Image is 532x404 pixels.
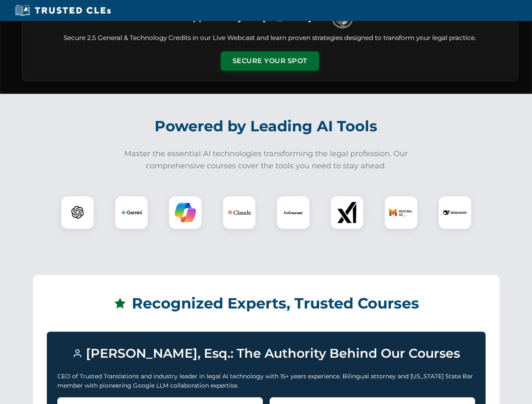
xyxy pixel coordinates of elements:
[32,33,508,43] p: Secure 2.5 General & Technology Credits in our Live Webcast and learn proven strategies designed ...
[443,201,467,224] img: DeepSeek Logo
[115,196,148,229] div: Gemini
[65,200,90,225] img: ChatGPT Logo
[221,51,319,71] button: Secure Your Spot
[330,196,364,229] div: xAI
[47,289,486,318] h2: Recognized Experts, Trusted Courses
[222,196,256,229] div: Claude
[389,201,413,224] img: Mistral AI Logo
[33,112,500,141] h2: Powered by Leading AI Tools
[57,372,475,391] p: CEO of Trusted Translations and industry leader in legal AI technology with 15+ years experience....
[227,201,251,224] img: Claude Logo
[61,196,94,229] div: ChatGPT
[384,196,418,229] div: Mistral AI
[438,196,472,229] div: DeepSeek
[57,342,475,365] h3: [PERSON_NAME], Esq.: The Authority Behind Our Courses
[276,196,310,229] div: CoCounsel
[119,148,414,172] p: Master the essential AI technologies transforming the legal profession. Our comprehensive courses...
[283,202,304,223] img: CoCounsel Logo
[337,202,358,223] img: xAI Logo
[168,196,202,229] div: Copilot
[175,202,196,223] img: Copilot Logo
[121,202,142,223] img: Gemini Logo
[13,4,113,17] img: Trusted CLEs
